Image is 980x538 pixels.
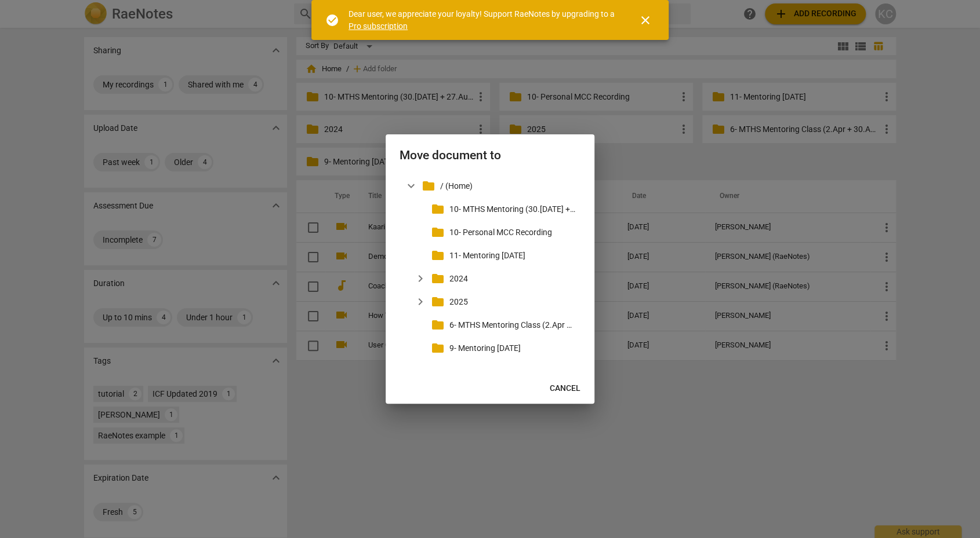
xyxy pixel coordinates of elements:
h2: Move document to [400,148,580,163]
span: folder [422,179,435,193]
a: Pro subscription [349,21,408,31]
span: close [638,13,652,27]
span: folder [431,225,445,239]
p: 2024 [449,273,576,285]
span: folder [431,295,445,309]
span: check_circle [325,13,339,27]
span: folder [431,341,445,355]
span: folder [431,248,445,262]
p: / (Home) [440,180,576,192]
p: 9- Mentoring Jul.2025 [449,342,576,354]
p: 10- MTHS Mentoring (30.Jul + 27.Aug + 24.Sep.2025) [449,203,576,215]
span: expand_more [413,272,427,286]
span: folder [431,272,445,286]
span: expand_more [404,179,418,193]
p: 6- MTHS Mentoring Class (2.Apr + 30.Apr + 28.May) [449,319,576,331]
p: 10- Personal MCC Recording [449,226,576,239]
p: 11- Mentoring Aug.2025 [449,250,576,262]
span: folder [431,202,445,216]
button: Close [631,6,659,34]
div: Dear user, we appreciate your loyalty! Support RaeNotes by upgrading to a [349,8,618,32]
p: 2025 [449,296,576,308]
span: folder [431,318,445,332]
span: expand_more [413,295,427,309]
span: Cancel [550,383,580,394]
button: Cancel [540,378,590,399]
